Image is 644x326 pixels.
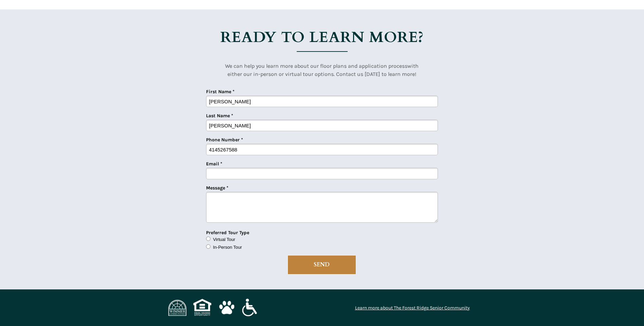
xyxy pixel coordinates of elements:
span: arn more about our floor plans and application process [270,63,407,69]
span: Message * [206,185,228,191]
span: Preferred Tour Type [206,230,249,236]
span: In-Person Tour [213,245,242,250]
span: Last Name * [206,113,233,119]
button: SEND [288,255,356,274]
span: We can help you le [225,63,270,69]
span: Phone Number * [206,137,243,143]
span: Email * [206,161,222,167]
span: First Name * [206,89,235,95]
span: Virtual Tour [213,237,235,242]
a: Learn more about The Forest Ridge Senior Community [355,305,470,311]
span: SEND [288,262,356,268]
strong: READY TO LEARN MORE? [220,27,424,47]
